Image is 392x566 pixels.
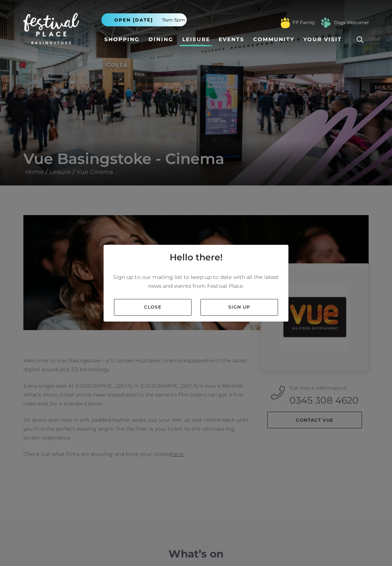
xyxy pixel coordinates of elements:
a: FP Family [293,19,315,26]
a: Sign up [200,299,278,316]
a: Leisure [179,33,213,46]
a: Your Visit [300,33,349,46]
a: Community [250,33,297,46]
a: Shopping [101,33,143,46]
a: Events [216,33,247,46]
h4: Hello there! [170,251,223,264]
a: Close [114,299,192,316]
span: 11am-5pm [162,17,185,23]
a: Dogs Welcome! [334,19,369,26]
span: Your Visit [303,36,342,43]
span: Open [DATE] [114,17,153,23]
img: Festival Place Logo [23,13,79,44]
button: Open [DATE] 11am-5pm [101,13,187,26]
a: Dining [146,33,176,46]
p: Sign up to our mailing list to keep up to date with all the latest news and events from Festival ... [110,273,282,290]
